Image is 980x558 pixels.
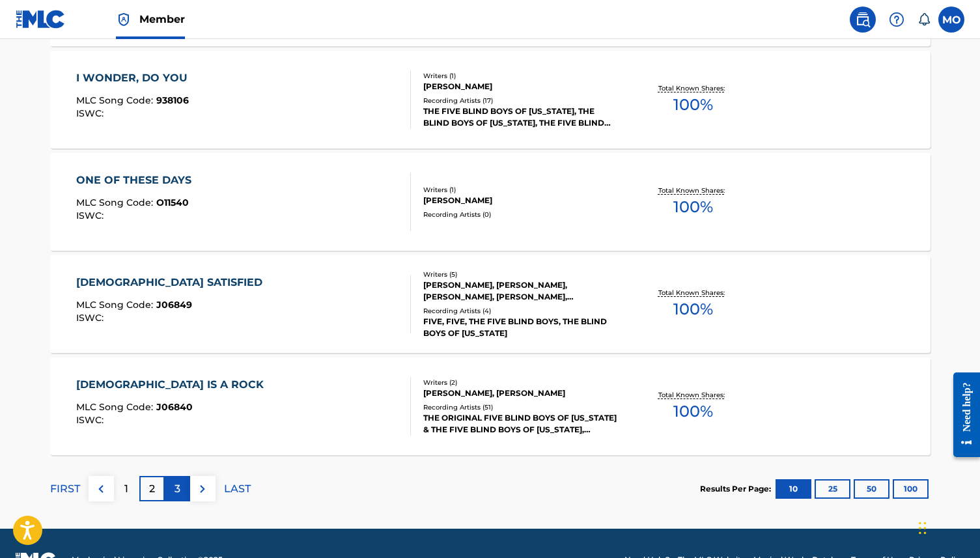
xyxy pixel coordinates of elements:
a: ONE OF THESE DAYSMLC Song Code:O11540ISWC:Writers (1)[PERSON_NAME]Recording Artists (0)Total Know... [50,153,931,251]
div: Drag [919,509,927,548]
p: FIRST [50,481,80,497]
span: 938106 [156,94,189,106]
span: 100 % [673,400,713,423]
span: J06840 [156,401,193,413]
a: [DEMOGRAPHIC_DATA] IS A ROCKMLC Song Code:J06840ISWC:Writers (2)[PERSON_NAME], [PERSON_NAME]Recor... [50,357,931,455]
span: ISWC : [76,210,107,221]
p: 1 [124,481,128,497]
span: MLC Song Code : [76,401,156,413]
span: 100 % [673,93,713,117]
div: ONE OF THESE DAYS [76,173,198,188]
div: Recording Artists ( 0 ) [423,210,620,219]
p: 2 [149,481,155,497]
img: left [93,481,109,497]
div: Help [884,7,910,33]
div: [DEMOGRAPHIC_DATA] IS A ROCK [76,377,270,393]
p: Total Known Shares: [658,288,728,298]
span: MLC Song Code : [76,299,156,311]
img: Top Rightsholder [116,12,132,27]
div: I WONDER, DO YOU [76,70,194,86]
div: [PERSON_NAME] [423,81,620,92]
p: Total Known Shares: [658,186,728,195]
a: I WONDER, DO YOUMLC Song Code:938106ISWC:Writers (1)[PERSON_NAME]Recording Artists (17)THE FIVE B... [50,51,931,148]
span: 100 % [673,195,713,219]
img: MLC Logo [16,10,66,29]
span: MLC Song Code : [76,94,156,106]
button: 100 [893,479,929,499]
div: [PERSON_NAME], [PERSON_NAME] [423,387,620,399]
p: 3 [175,481,180,497]
div: [DEMOGRAPHIC_DATA] SATISFIED [76,275,269,290]
img: right [195,481,210,497]
span: O11540 [156,197,189,208]
div: Writers ( 5 ) [423,270,620,279]
p: LAST [224,481,251,497]
iframe: Chat Widget [915,495,980,558]
span: ISWC : [76,107,107,119]
img: search [855,12,871,27]
img: help [889,12,904,27]
p: Total Known Shares: [658,390,728,400]
button: 25 [815,479,850,499]
a: Public Search [850,7,876,33]
span: 100 % [673,298,713,321]
span: MLC Song Code : [76,197,156,208]
span: ISWC : [76,414,107,426]
div: Writers ( 1 ) [423,71,620,81]
button: 50 [854,479,889,499]
span: ISWC : [76,312,107,324]
p: Results Per Page: [700,483,774,495]
span: J06849 [156,299,192,311]
div: FIVE, FIVE, THE FIVE BLIND BOYS, THE BLIND BOYS OF [US_STATE] [423,316,620,339]
button: 10 [776,479,811,499]
span: Member [139,12,185,27]
iframe: Resource Center [944,362,980,467]
div: User Menu [938,7,964,33]
p: Total Known Shares: [658,83,728,93]
div: Writers ( 2 ) [423,378,620,387]
div: THE ORIGINAL FIVE BLIND BOYS OF [US_STATE] & THE FIVE BLIND BOYS OF [US_STATE], [PERSON_NAME], [P... [423,412,620,436]
div: Recording Artists ( 51 ) [423,402,620,412]
div: Writers ( 1 ) [423,185,620,195]
a: [DEMOGRAPHIC_DATA] SATISFIEDMLC Song Code:J06849ISWC:Writers (5)[PERSON_NAME], [PERSON_NAME], [PE... [50,255,931,353]
div: Recording Artists ( 4 ) [423,306,620,316]
div: [PERSON_NAME], [PERSON_NAME], [PERSON_NAME], [PERSON_NAME], [PERSON_NAME] [423,279,620,303]
div: [PERSON_NAME] [423,195,620,206]
div: Notifications [917,13,931,26]
div: THE FIVE BLIND BOYS OF [US_STATE], THE BLIND BOYS OF [US_STATE], THE FIVE BLIND BOYS OF [US_STATE... [423,105,620,129]
div: Recording Artists ( 17 ) [423,96,620,105]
